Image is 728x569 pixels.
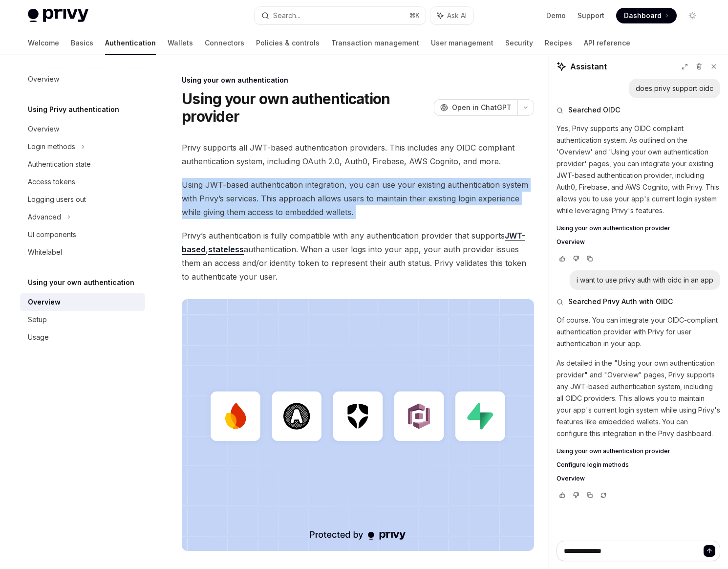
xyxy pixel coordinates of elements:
[624,11,662,21] span: Dashboard
[20,311,145,328] a: Setup
[182,229,534,284] span: Privy’s authentication is fully compatible with any authentication provider that supports , authe...
[20,173,145,191] a: Access tokens
[557,238,585,246] span: Overview
[557,238,720,246] a: Overview
[28,176,75,188] div: Access tokens
[28,73,59,85] div: Overview
[28,9,88,22] img: light logo
[105,31,156,55] a: Authentication
[28,229,76,241] div: UI components
[28,246,62,258] div: Whitelabel
[255,7,426,24] button: Search...⌘K
[20,243,145,261] a: Whitelabel
[557,105,720,115] button: Searched OIDC
[557,447,670,455] span: Using your own authentication provider
[430,7,473,24] button: Ask AI
[557,475,720,482] a: Overview
[168,31,193,55] a: Wallets
[546,11,566,21] a: Demo
[434,99,517,116] button: Open in ChatGPT
[182,75,534,85] div: Using your own authentication
[331,31,419,55] a: Transaction management
[409,12,420,20] span: ⌘ K
[20,70,145,88] a: Overview
[557,224,670,232] span: Using your own authentication provider
[182,141,534,168] span: Privy supports all JWT-based authentication providers. This includes any OIDC compliant authentic...
[568,297,673,306] span: Searched Privy Auth with OIDC
[636,84,713,93] div: does privy support oidc
[557,447,720,455] a: Using your own authentication provider
[557,357,720,439] p: As detailed in the "Using your own authentication provider" and "Overview" pages, Privy supports ...
[28,158,91,170] div: Authentication state
[28,194,86,205] div: Logging users out
[568,105,620,115] span: Searched OIDC
[28,314,47,326] div: Setup
[557,123,720,217] p: Yes, Privy supports any OIDC compliant authentication system. As outlined on the 'Overview' and '...
[557,297,720,306] button: Searched Privy Auth with OIDC
[20,155,145,173] a: Authentication state
[20,328,145,346] a: Usage
[208,244,244,255] a: stateless
[557,461,629,469] span: Configure login methods
[704,545,715,557] button: Send message
[616,8,677,23] a: Dashboard
[20,226,145,243] a: UI components
[578,11,604,21] a: Support
[182,299,534,551] img: JWT-based auth splash
[28,141,75,153] div: Login methods
[28,31,59,55] a: Welcome
[557,224,720,232] a: Using your own authentication provider
[28,296,61,308] div: Overview
[28,104,119,115] h5: Using Privy authentication
[685,8,700,23] button: Toggle dark mode
[256,31,320,55] a: Policies & controls
[182,178,534,219] span: Using JWT-based authentication integration, you can use your existing authentication system with ...
[20,293,145,311] a: Overview
[28,211,61,223] div: Advanced
[20,120,145,138] a: Overview
[273,10,300,22] div: Search...
[584,31,630,55] a: API reference
[28,277,134,288] h5: Using your own authentication
[205,31,244,55] a: Connectors
[505,31,533,55] a: Security
[28,123,59,135] div: Overview
[557,475,585,482] span: Overview
[28,331,49,343] div: Usage
[71,31,93,55] a: Basics
[545,31,572,55] a: Recipes
[452,103,512,112] span: Open in ChatGPT
[447,11,467,21] span: Ask AI
[20,191,145,208] a: Logging users out
[431,31,493,55] a: User management
[557,314,720,350] p: Of course. You can integrate your OIDC-compliant authentication provider with Privy for user auth...
[570,61,607,72] span: Assistant
[182,90,430,125] h1: Using your own authentication provider
[577,275,713,285] div: i want to use privy auth with oidc in an app
[557,461,720,469] a: Configure login methods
